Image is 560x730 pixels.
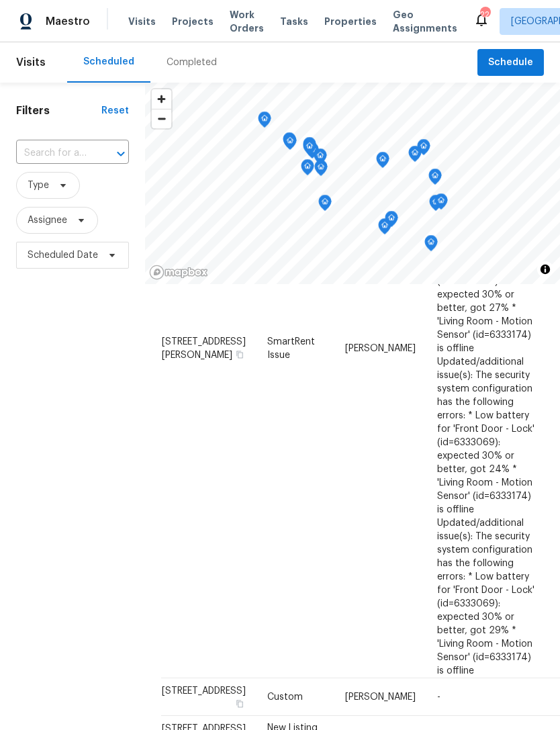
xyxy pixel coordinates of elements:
[428,169,442,189] div: Map marker
[408,146,422,167] div: Map marker
[83,55,134,69] div: Scheduled
[303,137,316,158] div: Map marker
[167,56,217,69] div: Completed
[28,214,67,227] span: Assignee
[537,261,553,277] button: Toggle attribution
[267,336,315,359] span: SmartRent Issue
[437,692,440,702] span: -
[128,15,156,28] span: Visits
[28,179,49,192] span: Type
[301,159,314,180] div: Map marker
[172,15,214,28] span: Projects
[283,132,296,153] div: Map marker
[162,686,246,696] span: [STREET_ADDRESS]
[234,698,246,710] button: Copy Address
[314,160,328,181] div: Map marker
[385,211,398,232] div: Map marker
[393,8,457,35] span: Geo Assignments
[303,139,316,160] div: Map marker
[424,235,438,256] div: Map marker
[16,143,91,164] input: Search for an address...
[477,49,544,77] button: Schedule
[541,262,549,277] span: Toggle attribution
[429,195,442,216] div: Map marker
[324,15,377,28] span: Properties
[267,692,303,702] span: Custom
[46,15,90,28] span: Maestro
[345,692,416,702] span: [PERSON_NAME]
[230,8,264,35] span: Work Orders
[152,89,171,109] button: Zoom in
[152,109,171,128] span: Zoom out
[437,21,535,675] span: Lock batteries low. Please replace the batteries and fully test the SmartRent system. SmartRent U...
[258,111,271,132] div: Map marker
[152,109,171,128] button: Zoom out
[149,265,208,280] a: Mapbox homepage
[162,336,246,359] span: [STREET_ADDRESS][PERSON_NAME]
[280,17,308,26] span: Tasks
[345,343,416,353] span: [PERSON_NAME]
[417,139,430,160] div: Map marker
[434,193,448,214] div: Map marker
[111,144,130,163] button: Open
[16,48,46,77] span: Visits
[101,104,129,118] div: Reset
[378,218,391,239] div: Map marker
[314,148,327,169] div: Map marker
[234,348,246,360] button: Copy Address
[16,104,101,118] h1: Filters
[318,195,332,216] div: Map marker
[283,134,297,154] div: Map marker
[488,54,533,71] span: Schedule
[480,8,489,21] div: 22
[376,152,389,173] div: Map marker
[28,248,98,262] span: Scheduled Date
